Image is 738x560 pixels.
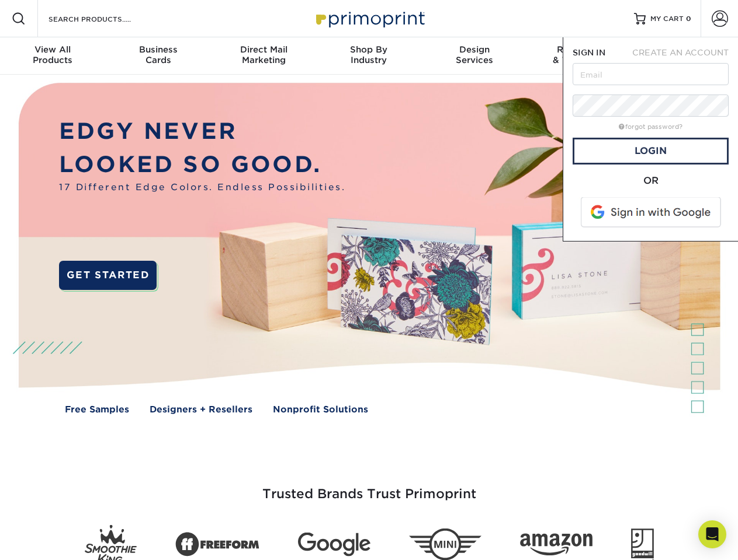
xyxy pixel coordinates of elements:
div: Open Intercom Messenger [698,520,726,548]
span: Business [105,44,210,55]
p: LOOKED SO GOOD. [59,148,345,181]
div: Marketing [211,44,316,65]
a: Shop ByIndustry [316,37,421,75]
span: Resources [527,44,632,55]
span: Design [422,44,527,55]
span: SIGN IN [573,48,605,57]
div: Services [422,44,527,65]
a: Direct MailMarketing [211,37,316,75]
input: SEARCH PRODUCTS..... [47,12,161,26]
a: Login [573,138,729,164]
img: Google [298,533,370,556]
a: DesignServices [422,37,527,75]
a: GET STARTED [59,261,157,290]
h3: Trusted Brands Trust Primoprint [27,459,711,516]
a: BusinessCards [105,37,210,75]
span: MY CART [650,14,684,24]
span: Shop By [316,44,421,55]
img: Primoprint [311,6,428,31]
div: Industry [316,44,421,65]
a: Designers + Resellers [150,403,252,416]
div: & Templates [527,44,632,65]
input: Email [573,63,729,85]
div: OR [573,174,729,188]
span: CREATE AN ACCOUNT [632,48,729,57]
img: Goodwill [631,528,654,560]
img: Amazon [520,534,593,556]
a: Nonprofit Solutions [273,403,368,416]
span: 17 Different Edge Colors. Endless Possibilities. [59,181,345,194]
a: Free Samples [65,403,129,416]
div: Cards [105,44,210,65]
a: forgot password? [619,123,682,131]
span: Direct Mail [211,44,316,55]
span: 0 [686,15,691,23]
p: EDGY NEVER [59,115,345,148]
a: Resources& Templates [527,37,632,75]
